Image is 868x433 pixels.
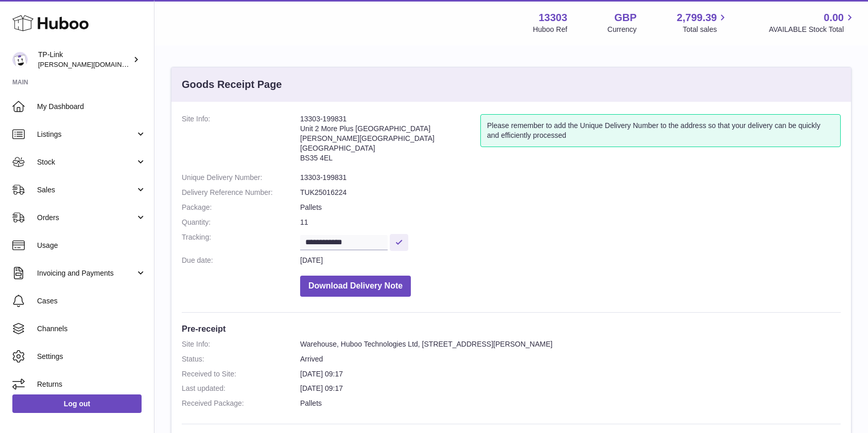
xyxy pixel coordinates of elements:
dt: Unique Delivery Number: [182,173,300,183]
h3: Pre-receipt [182,323,841,334]
button: Download Delivery Note [300,276,411,297]
div: Please remember to add the Unique Delivery Number to the address so that your delivery can be qui... [480,114,841,147]
dd: TUK25016224 [300,188,841,197]
span: [PERSON_NAME][DOMAIN_NAME][EMAIL_ADDRESS][DOMAIN_NAME] [38,60,260,68]
div: Currency [607,25,637,34]
dd: [DATE] [300,256,841,265]
img: susie.li@tp-link.com [12,52,28,67]
span: Usage [37,241,146,250]
span: AVAILABLE Stock Total [769,25,856,34]
dt: Status: [182,354,300,364]
dd: Warehouse, Huboo Technologies Ltd, [STREET_ADDRESS][PERSON_NAME] [300,339,841,349]
strong: GBP [614,11,636,25]
div: TP-Link [38,50,131,69]
dd: [DATE] 09:17 [300,384,841,393]
dd: Arrived [300,354,841,364]
dt: Received Package: [182,399,300,408]
dt: Received to Site: [182,369,300,379]
a: Log out [12,394,142,413]
span: Stock [37,157,135,167]
span: Settings [37,352,146,362]
span: 0.00 [824,11,844,25]
strong: 13303 [539,11,567,25]
dd: 11 [300,218,841,227]
span: My Dashboard [37,102,146,112]
span: Cases [37,296,146,306]
dd: [DATE] 09:17 [300,369,841,379]
dt: Package: [182,203,300,212]
dd: Pallets [300,399,841,408]
address: 13303-199831 Unit 2 More Plus [GEOGRAPHIC_DATA] [PERSON_NAME][GEOGRAPHIC_DATA] [GEOGRAPHIC_DATA] ... [300,114,480,168]
dt: Due date: [182,256,300,265]
span: Orders [37,213,135,223]
a: 0.00 AVAILABLE Stock Total [769,11,856,34]
a: 2,799.39 Total sales [677,11,729,34]
div: Huboo Ref [533,25,567,34]
dt: Quantity: [182,218,300,227]
dd: Pallets [300,203,841,212]
dt: Tracking: [182,232,300,250]
dd: 13303-199831 [300,173,841,183]
span: 2,799.39 [677,11,717,25]
dt: Site Info: [182,114,300,168]
h3: Goods Receipt Page [182,78,282,92]
span: Invoicing and Payments [37,268,135,278]
span: Listings [37,130,135,139]
dt: Delivery Reference Number: [182,188,300,197]
span: Total sales [683,25,728,34]
span: Returns [37,380,146,389]
dt: Site Info: [182,339,300,349]
span: Sales [37,185,135,195]
dt: Last updated: [182,384,300,393]
span: Channels [37,324,146,334]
